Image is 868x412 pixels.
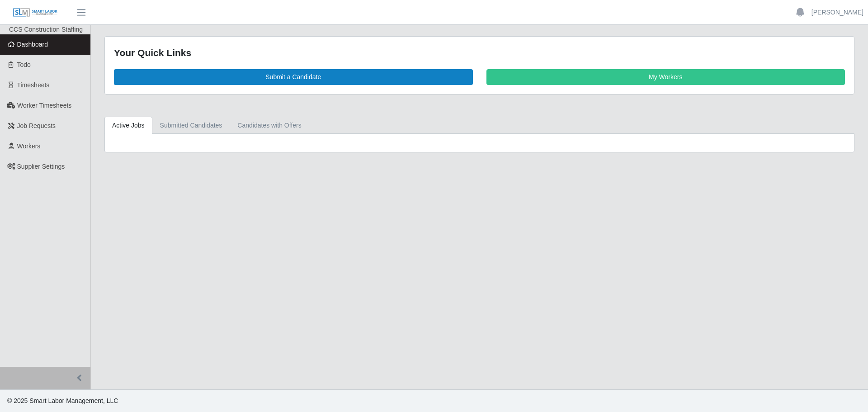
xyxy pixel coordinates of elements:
a: Submit a Candidate [114,69,473,85]
span: Timesheets [17,81,50,89]
a: [PERSON_NAME] [811,8,863,17]
div: Your Quick Links [114,46,845,60]
span: Workers [17,142,41,150]
span: Dashboard [17,41,48,48]
span: Job Requests [17,122,56,129]
a: Submitted Candidates [152,117,230,134]
img: SLM Logo [13,8,58,18]
span: Supplier Settings [17,163,65,170]
a: Active Jobs [104,117,152,134]
span: Todo [17,61,31,68]
a: My Workers [486,69,845,85]
span: © 2025 Smart Labor Management, LLC [7,397,118,404]
a: Candidates with Offers [230,117,309,134]
span: CCS Construction Staffing [9,26,83,33]
span: Worker Timesheets [17,102,71,109]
